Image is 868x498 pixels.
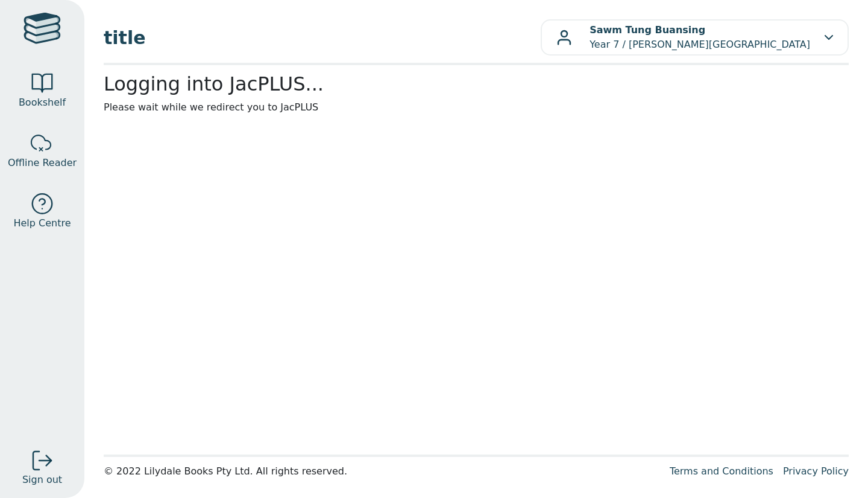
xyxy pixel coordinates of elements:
[19,95,66,110] span: Bookshelf
[104,100,849,115] p: Please wait while we redirect you to JacPLUS
[104,72,849,95] h2: Logging into JacPLUS...
[8,156,77,170] span: Offline Reader
[670,465,773,477] a: Terms and Conditions
[541,19,849,56] button: Sawm Tung BuansingYear 7 / [PERSON_NAME][GEOGRAPHIC_DATA]
[13,216,71,231] span: Help Centre
[104,24,541,51] span: title
[783,465,849,477] a: Privacy Policy
[590,24,705,36] b: Sawm Tung Buansing
[104,464,660,479] div: © 2022 Lilydale Books Pty Ltd. All rights reserved.
[22,473,62,487] span: Sign out
[590,23,810,52] p: Year 7 / [PERSON_NAME][GEOGRAPHIC_DATA]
